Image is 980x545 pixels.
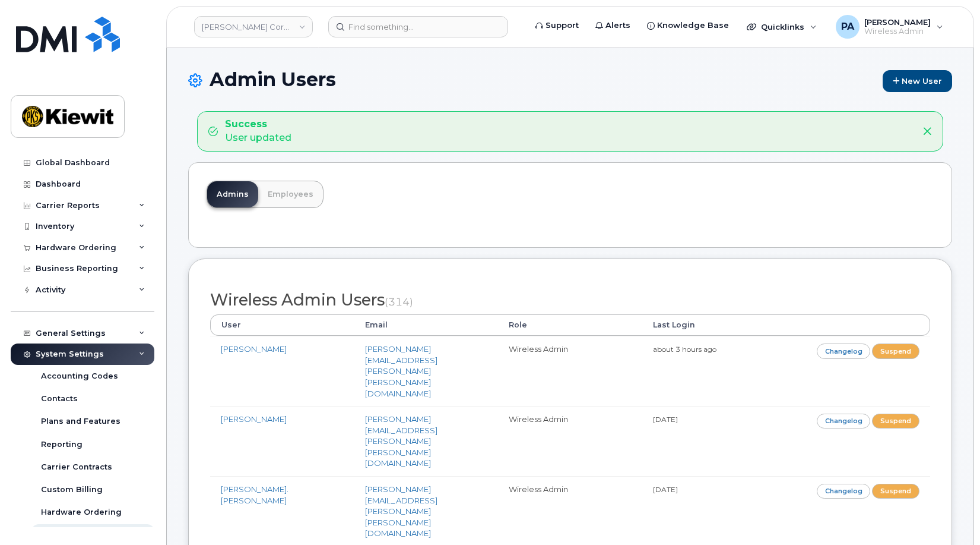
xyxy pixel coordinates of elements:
[872,344,919,358] a: Suspend
[365,484,437,538] a: [PERSON_NAME][EMAIL_ADDRESS][PERSON_NAME][PERSON_NAME][DOMAIN_NAME]
[225,118,291,145] div: User updated
[498,336,642,406] td: Wireless Admin
[365,344,437,398] a: [PERSON_NAME][EMAIL_ADDRESS][PERSON_NAME][PERSON_NAME][DOMAIN_NAME]
[385,295,413,308] small: (314)
[653,415,678,424] small: [DATE]
[817,414,871,429] a: Changelog
[188,69,952,92] h1: Admin Users
[210,291,930,309] h2: Wireless Admin Users
[258,181,323,207] a: Employees
[225,118,291,131] strong: Success
[365,414,437,468] a: [PERSON_NAME][EMAIL_ADDRESS][PERSON_NAME][PERSON_NAME][DOMAIN_NAME]
[653,485,678,494] small: [DATE]
[210,314,354,336] th: User
[817,484,871,499] a: Changelog
[354,314,499,336] th: Email
[642,314,786,336] th: Last Login
[872,414,919,429] a: Suspend
[498,406,642,476] td: Wireless Admin
[653,345,716,354] small: about 3 hours ago
[872,484,919,499] a: Suspend
[207,181,258,207] a: Admins
[498,314,642,336] th: Role
[883,70,952,92] a: New User
[221,414,287,424] a: [PERSON_NAME]
[817,344,871,358] a: Changelog
[221,484,288,505] a: [PERSON_NAME].[PERSON_NAME]
[221,344,287,354] a: [PERSON_NAME]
